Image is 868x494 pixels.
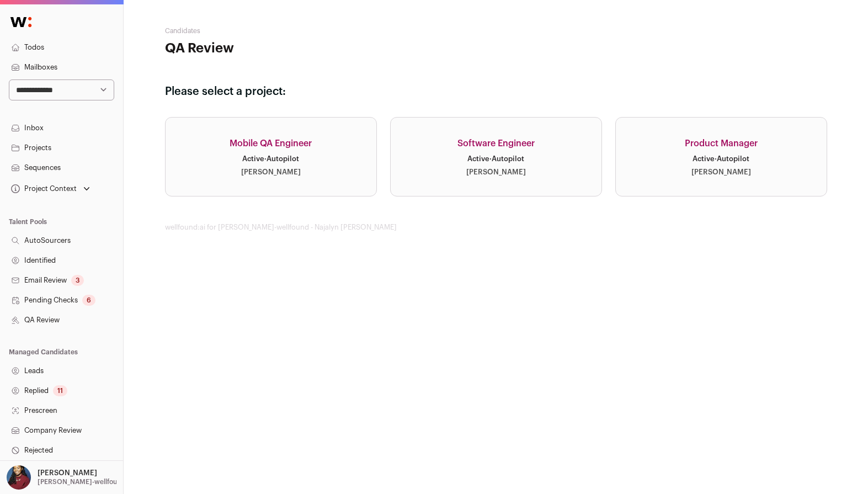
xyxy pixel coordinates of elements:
h3: Please select a project: [165,84,827,99]
div: [PERSON_NAME] [466,168,526,177]
p: [PERSON_NAME]-wellfound [38,477,125,486]
span: · [264,155,267,162]
a: Software Engineer [390,117,602,196]
img: Wellfound [4,11,38,33]
div: Active Autopilot [242,155,299,163]
a: Product Manager [615,117,827,196]
span: · [489,155,492,162]
a: Mobile QA Engineer [165,117,377,196]
div: Project Context [9,184,77,193]
div: Mobile QA Engineer [230,137,312,150]
div: [PERSON_NAME] [691,168,751,177]
img: 10010497-medium_jpg [7,465,31,490]
span: · [715,155,717,162]
h2: Candidates [165,26,386,35]
h1: QA Review [165,40,386,57]
p: [PERSON_NAME] [38,469,97,477]
div: [PERSON_NAME] [241,168,301,177]
div: 3 [71,275,84,286]
div: Active Autopilot [467,155,524,163]
div: 6 [82,295,95,306]
button: Open dropdown [4,465,119,490]
button: Open dropdown [9,181,92,196]
div: Product Manager [685,137,758,150]
div: Software Engineer [457,137,535,150]
footer: wellfound:ai for [PERSON_NAME]-wellfound - Najalyn [PERSON_NAME] [165,223,827,232]
div: 11 [53,385,67,396]
div: Active Autopilot [693,155,749,163]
